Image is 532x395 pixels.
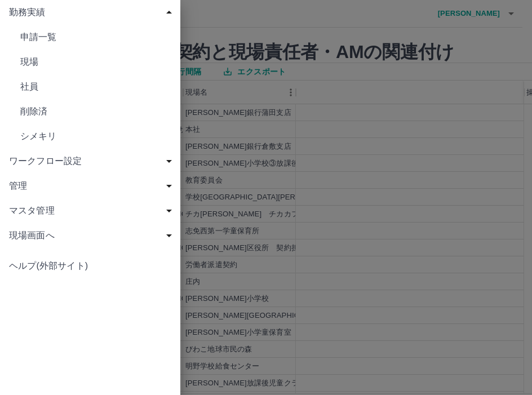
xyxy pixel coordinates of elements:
span: 削除済 [20,105,171,118]
span: 現場 [20,55,171,69]
span: 現場画面へ [9,229,176,242]
span: 勤務実績 [9,6,176,19]
span: ヘルプ(外部サイト) [9,259,171,273]
span: 管理 [9,179,176,193]
span: 申請一覧 [20,30,171,44]
span: マスタ管理 [9,204,176,218]
span: 社員 [20,80,171,94]
span: ワークフロー設定 [9,154,176,168]
span: シメキリ [20,130,171,143]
